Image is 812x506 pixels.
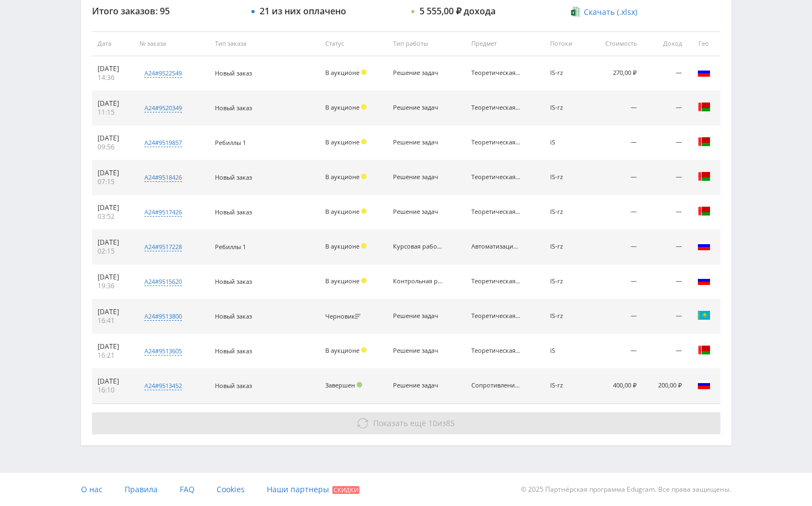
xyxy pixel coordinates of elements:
[98,73,128,82] div: 14:36
[98,64,128,73] div: [DATE]
[587,334,642,369] td: —
[393,347,443,354] div: Решение задач
[144,208,182,217] div: a24#9517426
[332,486,359,494] span: Скидки
[393,174,443,181] div: Решение задач
[550,278,582,285] div: IS-rz
[697,204,711,218] img: blr.png
[550,139,582,146] div: iS
[587,56,642,91] td: 270,00 ₽
[98,143,128,152] div: 09:56
[325,173,359,181] span: В аукционе
[98,212,128,221] div: 03:52
[697,274,711,287] img: rus.png
[325,207,359,216] span: В аукционе
[180,484,195,494] span: FAQ
[393,243,443,250] div: Курсовая работа
[642,369,687,403] td: 200,00 ₽
[215,104,252,112] span: Новый заказ
[697,170,711,183] img: blr.png
[217,484,245,494] span: Cookies
[325,103,359,111] span: В аукционе
[267,484,329,494] span: Наши партнеры
[587,230,642,265] td: —
[471,69,521,77] div: Теоретическая механика
[361,208,367,214] span: Холд
[373,418,426,428] span: Показать ещё
[180,473,195,506] a: FAQ
[361,278,367,283] span: Холд
[571,7,637,18] a: Скачать (.xlsx)
[144,243,182,251] div: a24#9517228
[81,473,103,506] a: О нас
[361,174,367,179] span: Холд
[215,347,252,355] span: Новый заказ
[466,31,544,56] th: Предмет
[545,31,588,56] th: Потоки
[697,135,711,148] img: blr.png
[92,6,241,16] div: Итого заказов: 95
[550,208,582,216] div: IS-rz
[471,382,521,389] div: Сопротивление материалов
[217,473,245,506] a: Cookies
[471,139,521,146] div: Теоретическая механика
[98,351,128,360] div: 16:21
[393,139,443,146] div: Решение задач
[267,473,359,506] a: Наши партнеры Скидки
[98,342,128,351] div: [DATE]
[215,208,252,216] span: Новый заказ
[325,313,363,320] div: Черновик
[215,69,252,77] span: Новый заказ
[361,139,367,144] span: Холд
[98,177,128,186] div: 07:15
[642,126,687,160] td: —
[550,243,582,250] div: IS-rz
[411,473,731,506] div: © 2025 Партнёрская программа Edugram. Все права защищены.
[642,265,687,299] td: —
[215,277,252,286] span: Новый заказ
[325,381,355,389] span: Завершен
[98,99,128,108] div: [DATE]
[98,377,128,386] div: [DATE]
[393,104,443,111] div: Решение задач
[215,381,252,390] span: Новый заказ
[550,104,582,111] div: IS-rz
[98,282,128,290] div: 19:36
[144,312,182,321] div: a24#9513800
[471,347,521,354] div: Теоретическая механика
[361,243,367,249] span: Холд
[587,126,642,160] td: —
[550,174,582,181] div: IS-rz
[697,100,711,114] img: blr.png
[587,265,642,299] td: —
[125,484,158,494] span: Правила
[587,369,642,403] td: 400,00 ₽
[98,308,128,316] div: [DATE]
[98,316,128,325] div: 16:41
[587,91,642,126] td: —
[642,299,687,334] td: —
[92,31,134,56] th: Дата
[361,347,367,353] span: Холд
[642,31,687,56] th: Доход
[215,312,252,320] span: Новый заказ
[697,66,711,79] img: rus.png
[697,239,711,252] img: rus.png
[388,31,466,56] th: Тип работы
[642,91,687,126] td: —
[642,160,687,195] td: —
[81,484,103,494] span: О нас
[98,134,128,143] div: [DATE]
[98,108,128,117] div: 11:15
[393,313,443,320] div: Решение задач
[144,69,182,78] div: a24#9522549
[144,277,182,286] div: a24#9515620
[325,68,359,77] span: В аукционе
[325,277,359,285] span: В аукционе
[325,346,359,354] span: В аукционе
[428,418,437,428] span: 10
[471,243,521,250] div: Автоматизация технологических процессов
[361,69,367,75] span: Холд
[125,473,158,506] a: Правила
[92,412,720,434] button: Показать ещё 10из85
